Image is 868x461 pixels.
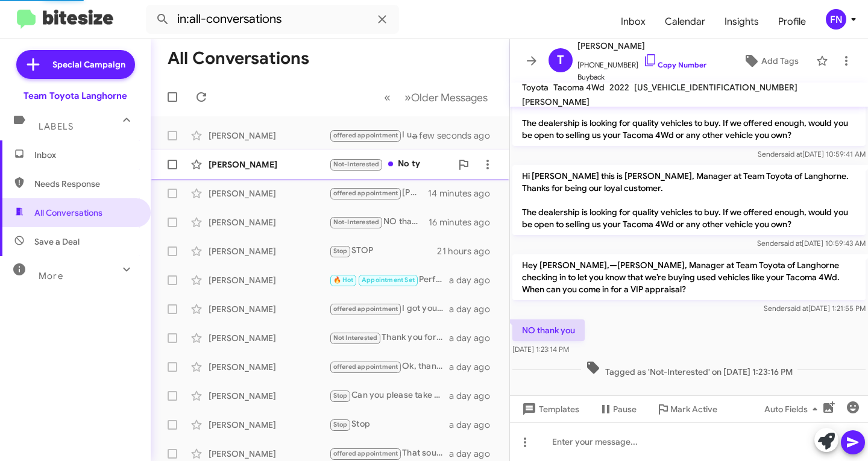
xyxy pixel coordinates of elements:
[522,82,549,93] span: Toyota
[581,360,797,378] span: Tagged as 'Not-Interested' on [DATE] 1:23:16 PM
[24,90,127,102] div: Team Toyota Langhorne
[34,178,137,190] span: Needs Response
[577,71,706,83] span: Buyback
[209,158,329,171] div: [PERSON_NAME]
[209,303,329,315] div: [PERSON_NAME]
[329,360,449,374] div: Ok, thanks
[34,236,80,248] span: Save a Deal
[643,60,706,69] a: Copy Number
[329,244,437,258] div: STOP
[512,345,569,354] span: [DATE] 1:23:14 PM
[329,157,451,171] div: No ty
[510,398,589,420] button: Templates
[377,85,398,110] button: Previous
[781,239,802,248] span: said at
[397,85,495,110] button: Next
[512,254,866,300] p: Hey [PERSON_NAME],—[PERSON_NAME], Manager at Team Toyota of Langhorne checking in to let you know...
[655,4,715,39] a: Calendar
[168,49,309,68] h1: All Conversations
[16,50,135,79] a: Special Campaign
[377,85,495,110] nav: Page navigation example
[362,276,415,284] span: Appointment Set
[611,4,655,39] span: Inbox
[557,51,564,70] span: T
[333,131,398,139] span: offered appointment
[333,247,348,255] span: Stop
[209,216,329,228] div: [PERSON_NAME]
[209,390,329,402] div: [PERSON_NAME]
[333,276,354,284] span: 🔥 Hot
[512,319,585,341] p: NO thank you
[437,245,500,257] div: 21 hours ago
[333,392,348,400] span: Stop
[764,304,866,313] span: Sender [DATE] 1:21:55 PM
[39,121,74,132] span: Labels
[209,419,329,431] div: [PERSON_NAME]
[384,90,391,105] span: «
[333,160,380,168] span: Not-Interested
[209,448,329,460] div: [PERSON_NAME]
[577,53,706,71] span: [PHONE_NUMBER]
[333,450,398,457] span: offered appointment
[522,96,590,107] span: [PERSON_NAME]
[449,332,500,344] div: a day ago
[816,9,855,30] button: FN
[449,361,500,373] div: a day ago
[826,9,846,30] div: FN
[520,398,579,420] span: Templates
[613,398,637,420] span: Pause
[553,82,605,93] span: Tacoma 4Wd
[512,76,866,146] p: Hi [PERSON_NAME] this is [PERSON_NAME], Manager at Team Toyota of Langhorne. Thanks for being our...
[52,58,125,71] span: Special Campaign
[769,4,816,39] a: Profile
[333,189,398,197] span: offered appointment
[329,331,449,345] div: Thank you for your kind words! We're here whenever you need us. Feel free to reach out if you eve...
[329,389,449,403] div: Can you please take us off your list I never inquired
[404,90,411,105] span: »
[730,50,810,72] button: Add Tags
[577,39,706,53] span: [PERSON_NAME]
[646,398,727,420] button: Mark Active
[758,149,866,158] span: Sender [DATE] 10:59:41 AM
[449,448,500,460] div: a day ago
[764,398,822,420] span: Auto Fields
[333,334,378,342] span: Not Interested
[146,5,399,34] input: Search
[427,130,500,142] div: a few seconds ago
[449,390,500,402] div: a day ago
[761,50,799,72] span: Add Tags
[39,271,63,281] span: More
[609,82,629,93] span: 2022
[209,361,329,373] div: [PERSON_NAME]
[209,274,329,286] div: [PERSON_NAME]
[715,4,769,39] a: Insights
[449,303,500,315] div: a day ago
[333,421,348,428] span: Stop
[429,216,500,228] div: 16 minutes ago
[787,304,808,313] span: said at
[512,165,866,235] p: Hi [PERSON_NAME] this is [PERSON_NAME], Manager at Team Toyota of Langhorne. Thanks for being our...
[209,332,329,344] div: [PERSON_NAME]
[449,274,500,286] div: a day ago
[411,91,488,104] span: Older Messages
[634,82,797,93] span: [US_VEHICLE_IDENTIFICATION_NUMBER]
[209,245,329,257] div: [PERSON_NAME]
[757,239,866,248] span: Sender [DATE] 10:59:43 AM
[209,187,329,199] div: [PERSON_NAME]
[34,207,102,219] span: All Conversations
[329,302,449,316] div: I got your email now Thanks
[781,149,802,158] span: said at
[329,447,449,460] div: That sounds great! Just reach out when you're ready next week, and we can get everything set up t...
[755,398,832,420] button: Auto Fields
[329,215,429,229] div: NO thank you
[333,363,398,371] span: offered appointment
[34,149,137,161] span: Inbox
[333,305,398,313] span: offered appointment
[333,218,380,226] span: Not-Interested
[449,419,500,431] div: a day ago
[329,273,449,287] div: Perfect! I've scheduled your appointment for [DATE] at 4:30pm. Looking forward to seeing you then...
[329,186,428,200] div: [PHONE_NUMBER]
